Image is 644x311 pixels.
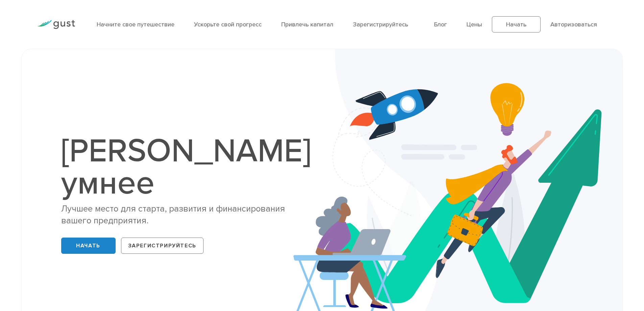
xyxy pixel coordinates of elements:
[467,21,482,28] a: Цены
[61,238,116,254] a: Начать
[61,132,311,202] font: [PERSON_NAME] умнее
[492,16,541,32] a: Начать
[194,21,262,28] a: Ускорьте свой прогресс
[61,203,285,226] font: Лучшее место для старта, развития и финансирования вашего предприятия.
[37,20,75,29] img: Логотип Порыва
[76,242,100,249] font: Начать
[506,21,526,28] font: Начать
[550,21,597,28] a: Авторизоваться
[97,21,174,28] a: Начните свое путешествие
[353,21,408,28] a: Зарегистрируйтесь
[434,21,447,28] a: Блог
[281,21,333,28] a: Привлечь капитал
[121,238,204,254] a: Зарегистрируйтесь
[128,242,196,249] font: Зарегистрируйтесь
